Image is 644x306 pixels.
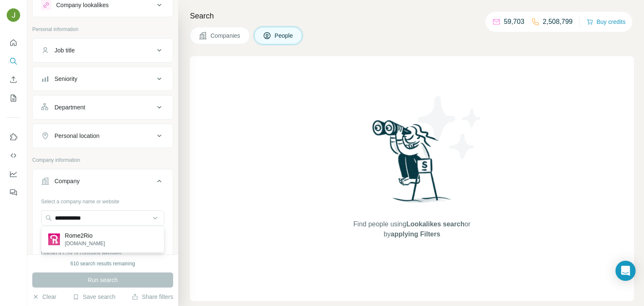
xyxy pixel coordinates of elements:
[7,91,20,106] button: My lists
[41,194,164,205] div: Select a company name or website
[65,231,105,240] p: Rome2Rio
[615,261,636,281] div: Open Intercom Messenger
[55,177,80,185] div: Company
[412,90,488,165] img: Surfe Illustration - Stars
[210,31,241,40] span: Companies
[32,293,56,301] button: Clear
[587,16,626,28] button: Buy credits
[7,8,20,22] img: Avatar
[33,171,173,194] button: Company
[55,46,75,54] div: Job title
[7,35,20,50] button: Quick start
[48,233,60,245] img: Rome2Rio
[543,17,573,27] p: 2,508,799
[7,72,20,87] button: Enrich CSV
[32,26,173,33] p: Personal information
[56,1,109,9] div: Company lookalikes
[33,69,173,89] button: Seniority
[32,156,173,164] p: Company information
[7,166,20,182] button: Dashboard
[7,185,20,200] button: Feedback
[7,148,20,163] button: Use Surfe API
[33,97,173,117] button: Department
[391,231,440,238] span: applying Filters
[55,103,85,112] div: Department
[275,31,294,40] span: People
[70,260,135,267] div: 610 search results remaining
[132,293,173,301] button: Share filters
[345,219,479,239] span: Find people using or by
[369,118,456,211] img: Surfe Illustration - Woman searching with binoculars
[33,40,173,60] button: Job title
[7,130,20,145] button: Use Surfe on LinkedIn
[7,54,20,69] button: Search
[41,249,164,257] p: Upload a CSV of company websites.
[73,293,115,301] button: Save search
[33,126,173,146] button: Personal location
[504,17,525,27] p: 59,703
[406,220,465,228] span: Lookalikes search
[190,10,634,22] h4: Search
[55,75,77,83] div: Seniority
[65,240,105,247] p: [DOMAIN_NAME]
[55,132,99,140] div: Personal location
